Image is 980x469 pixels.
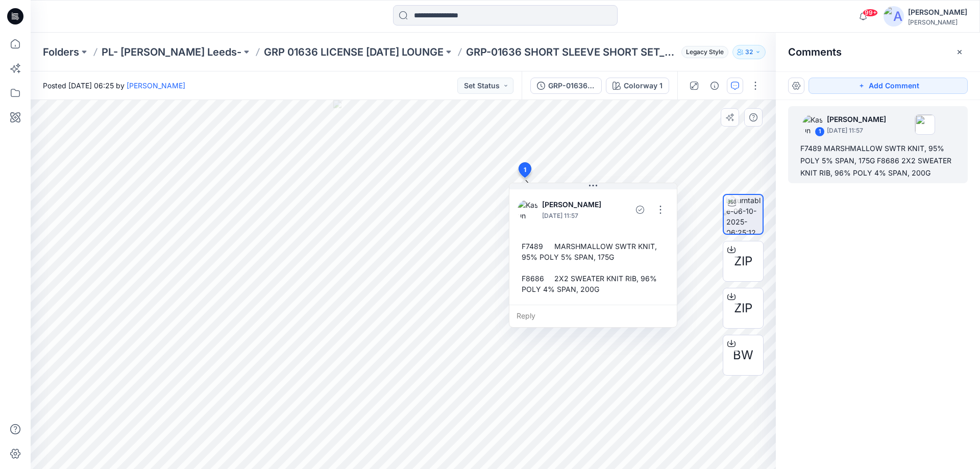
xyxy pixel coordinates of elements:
div: Reply [509,305,677,327]
button: Details [706,78,723,94]
p: GRP-01636 SHORT SLEEVE SHORT SET_DEV [466,45,677,59]
span: BW [733,346,753,364]
img: Kasun Didulanga [802,114,823,135]
p: [DATE] 11:57 [542,211,609,221]
p: 32 [745,46,753,58]
img: avatar [884,6,904,27]
img: Kasun Didulanga [518,200,538,220]
p: [PERSON_NAME] [827,113,886,126]
h2: Comments [788,46,842,58]
span: 1 [524,165,526,175]
span: ZIP [734,299,752,317]
img: turntable-06-10-2025-06:25:12 [726,195,763,234]
a: [PERSON_NAME] [127,81,185,90]
span: ZIP [734,252,752,270]
div: GRP-01636 SHORT SLEEVE SHORT SET [548,80,595,91]
p: [PERSON_NAME] [542,199,609,211]
button: Colorway 1 [606,78,669,94]
div: F7489 MARSHMALLOW SWTR KNIT, 95% POLY 5% SPAN, 175G F8686 2X2 SWEATER KNIT RIB, 96% POLY 4% SPAN,... [518,237,669,299]
div: [PERSON_NAME] [908,6,967,18]
span: Posted [DATE] 06:25 by [43,80,185,91]
div: F7489 MARSHMALLOW SWTR KNIT, 95% POLY 5% SPAN, 175G F8686 2X2 SWEATER KNIT RIB, 96% POLY 4% SPAN,... [800,142,955,179]
button: Legacy Style [677,45,728,59]
div: 1 [815,127,825,137]
button: Add Comment [808,78,968,94]
p: [DATE] 11:57 [827,126,886,136]
a: GRP 01636 LICENSE [DATE] LOUNGE [264,45,444,59]
span: 99+ [863,9,878,17]
div: Colorway 1 [624,80,663,91]
div: [PERSON_NAME] [908,18,967,26]
span: Legacy Style [681,46,728,58]
button: 32 [732,45,766,59]
a: PL- [PERSON_NAME] Leeds- [102,45,241,59]
button: GRP-01636 SHORT SLEEVE SHORT SET [530,78,602,94]
a: Folders [43,45,79,59]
